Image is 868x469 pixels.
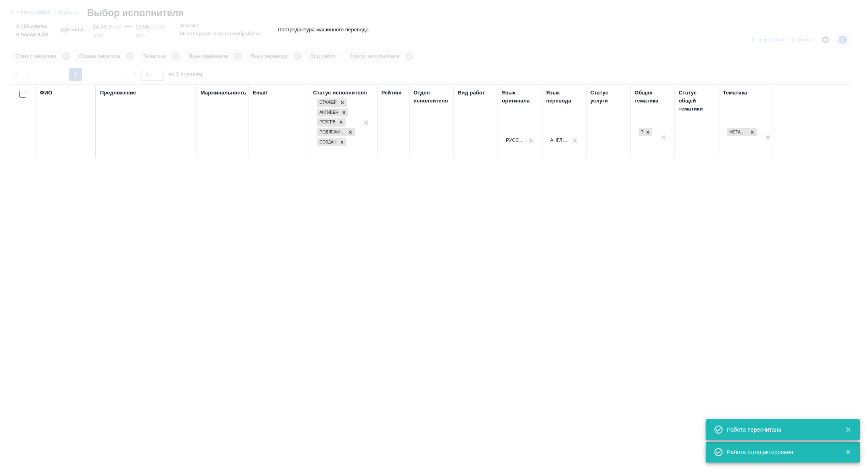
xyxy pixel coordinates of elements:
[639,128,643,137] div: Техника
[590,89,626,105] div: Статус услуги
[317,128,346,137] div: Подлежит внедрению
[316,117,346,127] div: Стажер, Активен, Резерв, Подлежит внедрению, Создан
[40,89,52,97] div: ФИО
[316,108,349,118] div: Стажер, Активен, Резерв, Подлежит внедрению, Создан
[458,89,485,97] div: Вид работ
[317,98,338,107] div: Стажер
[316,137,347,147] div: Стажер, Активен, Резерв, Подлежит внедрению, Создан
[502,89,538,105] div: Язык оригинала
[253,89,267,97] div: Email
[546,89,582,105] div: Язык перевода
[317,118,337,127] div: Резерв
[727,128,748,137] div: Металлургия и металлобработка
[317,138,338,147] div: Создан
[723,89,747,97] div: Тематика
[840,426,856,433] button: Закрыть
[635,89,671,105] div: Общая тематика
[840,449,856,456] button: Закрыть
[313,89,367,97] div: Статус исполнителя
[316,98,348,108] div: Стажер, Активен, Резерв, Подлежит внедрению, Создан
[201,89,246,97] div: Маржинальность
[381,89,402,97] div: Рейтинг
[278,26,368,34] p: Постредактура машинного перевода
[679,89,715,113] div: Статус общей тематики
[727,426,833,434] div: Работа пересчитана
[506,137,524,144] div: Русский
[414,89,450,105] div: Отдел исполнителя
[317,109,340,117] div: Активен
[100,89,136,97] div: Предложение
[316,127,356,137] div: Стажер, Активен, Резерв, Подлежит внедрению, Создан
[727,448,833,456] div: Работа отредактирована
[550,137,569,144] div: Английский
[726,127,757,137] div: Металлургия и металлобработка
[638,127,653,137] div: Техника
